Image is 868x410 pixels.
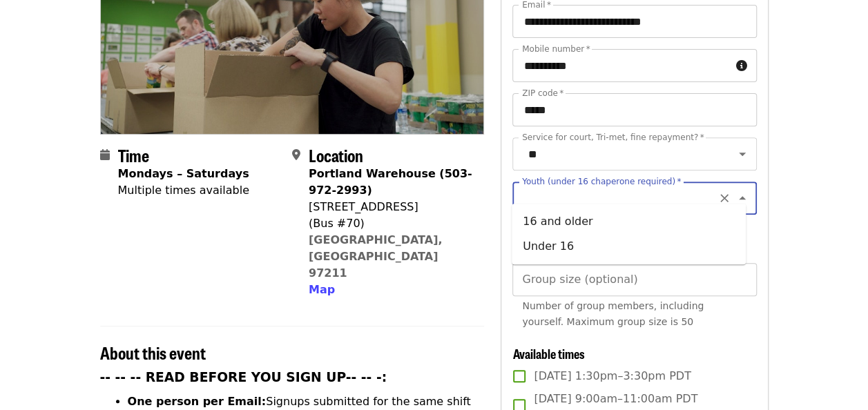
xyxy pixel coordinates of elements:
strong: One person per Email: [128,395,267,408]
button: Close [733,188,752,208]
i: circle-info icon [736,59,747,72]
span: [DATE] 1:30pm–3:30pm PDT [534,368,691,384]
label: ZIP code [522,89,563,97]
span: Available times [512,344,584,362]
span: About this event [100,340,206,364]
input: [object Object] [512,263,756,296]
i: calendar icon [100,148,110,162]
div: Multiple times available [118,182,249,199]
span: Number of group members, including yourself. Maximum group size is 50 [522,300,704,327]
label: Youth (under 16 chaperone required) [522,177,681,186]
button: Map [309,282,335,298]
button: Clear [715,188,734,208]
input: Email [512,5,756,38]
label: Service for court, Tri-met, fine repayment? [522,133,704,141]
label: Email [522,1,551,9]
a: [GEOGRAPHIC_DATA], [GEOGRAPHIC_DATA] 97211 [309,233,443,280]
strong: -- -- -- READ BEFORE YOU SIGN UP-- -- -: [100,370,387,384]
label: Mobile number [522,45,590,53]
li: 16 and older [512,209,746,234]
strong: Mondays – Saturdays [118,167,249,180]
div: (Bus #70) [309,215,473,232]
span: Map [309,283,335,296]
span: Location [309,143,363,167]
input: ZIP code [512,93,756,126]
button: Open [733,144,752,164]
strong: Portland Warehouse (503-972-2993) [309,167,472,197]
input: Mobile number [512,49,730,82]
span: Time [118,143,149,167]
i: map-marker-alt icon [292,148,300,162]
li: Under 16 [512,234,746,259]
div: [STREET_ADDRESS] [309,199,473,215]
